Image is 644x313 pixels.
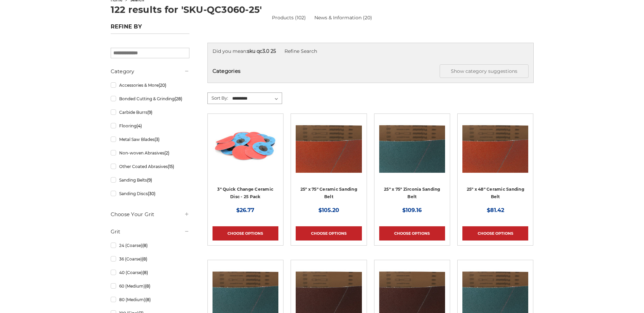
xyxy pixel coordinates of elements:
img: 25" x 75" Zirconia Sanding Belt [379,119,445,173]
a: Non-woven Abrasives(2) [111,147,189,159]
span: (30) [148,191,155,196]
a: News & Information (20) [314,14,372,21]
span: (2) [164,150,169,155]
span: (20) [159,83,166,88]
a: Products (102) [272,14,306,21]
a: 24 (Coarse)(8) [111,239,189,251]
a: Sanding Discs(30) [111,188,189,200]
span: (15) [168,164,174,169]
a: 3 inch ceramic roloc discs [213,119,278,205]
h5: Category [111,67,189,76]
span: (8) [142,243,148,248]
span: (4) [136,123,142,128]
span: $26.77 [236,207,254,213]
a: Bonded Cutting & Grinding(28) [111,93,189,105]
a: Choose Options [379,226,445,241]
a: Other Coated Abrasives(15) [111,161,189,172]
a: Choose Options [213,226,278,241]
a: Carbide Burrs(9) [111,106,189,118]
img: 25" x 48" Ceramic Sanding Belt [462,119,528,173]
button: Show category suggestions [440,64,529,78]
a: Sanding Belts(9) [111,174,189,186]
select: Sort By: [231,93,282,104]
h5: Refine by [111,23,189,34]
span: $105.20 [318,207,339,213]
a: 25" x 75" Zirconia Sanding Belt [379,119,445,205]
a: Refine Search [284,48,317,54]
a: 40 (Coarse)(8) [111,267,189,278]
a: 25" x 75" Ceramic Sanding Belt [296,119,362,205]
h5: Categories [213,64,529,78]
div: Did you mean: [213,48,529,55]
span: (9) [147,178,152,183]
span: (28) [174,96,182,101]
span: (8) [145,297,151,302]
a: Choose Options [296,226,362,241]
h5: Choose Your Grit [111,210,189,218]
span: (3) [154,137,160,142]
a: 36 (Coarse)(8) [111,253,189,265]
h1: 122 results for 'SKU-QC3060-25' [111,5,534,14]
h5: Grit [111,228,189,236]
span: (8) [145,284,150,289]
a: Metal Saw Blades(3) [111,133,189,145]
a: Flooring(4) [111,120,189,132]
a: 80 (Medium)(8) [111,294,189,306]
label: Sort By: [208,93,228,103]
a: Choose Options [462,226,528,241]
span: (8) [142,256,147,262]
a: 60 (Medium)(8) [111,280,189,292]
img: 25" x 75" Ceramic Sanding Belt [296,119,362,173]
span: $109.16 [402,207,422,213]
a: Accessories & More(20) [111,79,189,91]
a: 25" x 48" Ceramic Sanding Belt [462,119,528,205]
img: 3 inch ceramic roloc discs [213,119,278,173]
span: $81.42 [487,207,504,213]
span: (9) [147,110,152,115]
strong: sku qc3.0 25 [247,48,276,54]
span: (8) [143,270,148,275]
